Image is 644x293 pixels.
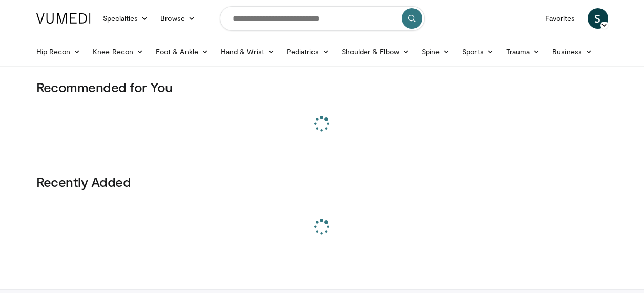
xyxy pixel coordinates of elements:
a: Trauma [500,41,547,62]
input: Search topics, interventions [220,6,425,31]
a: Hand & Wrist [215,41,281,62]
a: Knee Recon [87,41,150,62]
a: Business [546,41,598,62]
a: Shoulder & Elbow [336,41,416,62]
a: S [588,8,608,29]
img: VuMedi Logo [36,13,91,24]
a: Spine [416,41,456,62]
a: Hip Recon [30,41,87,62]
a: Foot & Ankle [150,41,215,62]
a: Specialties [97,8,155,29]
a: Sports [456,41,500,62]
a: Browse [154,8,201,29]
h3: Recently Added [36,174,608,190]
a: Pediatrics [281,41,336,62]
h3: Recommended for You [36,79,608,95]
a: Favorites [539,8,581,29]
